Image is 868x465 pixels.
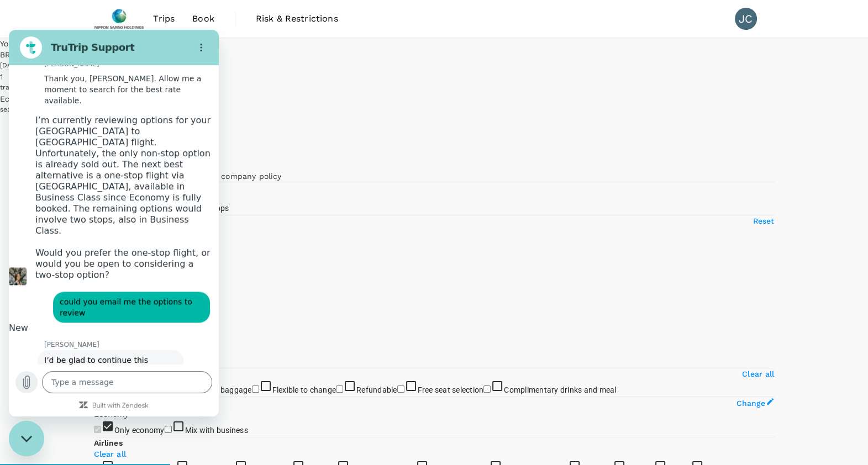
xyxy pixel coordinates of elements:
[483,385,491,393] input: Complimentary drinks and meal
[27,85,203,251] div: I’m currently reviewing options for your [GEOGRAPHIC_DATA] to [GEOGRAPHIC_DATA] flight. Unfortuna...
[9,30,219,416] iframe: Messaging window
[153,12,175,25] span: Trips
[9,421,44,456] iframe: Button to launch messaging window, conversation in progress
[51,266,194,288] span: could you email me the options to review
[185,426,248,435] span: Mix with business
[397,385,404,393] input: Free seat selection
[35,325,168,369] span: I’d be glad to continue this conversation over email so I can share the options with more detail,...
[94,149,775,160] p: Policy
[192,12,214,25] span: Book
[114,426,165,435] span: Only economy
[737,399,766,408] span: Change
[336,385,343,393] input: Refundable
[94,409,775,420] p: Economy
[94,426,101,433] input: Only economy
[7,341,29,363] button: Upload file
[188,385,252,394] span: Checked baggage
[94,171,775,182] p: Show flights that are hidden by company policy
[94,341,775,355] p: Duration
[753,215,775,226] p: Reset
[94,262,775,275] p: Take off time
[94,302,775,315] p: Landing time
[94,7,145,31] img: Nippon Sanso Holdings Singapore Pte Ltd
[165,426,172,433] input: Mix with business
[504,385,616,394] span: Complimentary drinks and meal
[272,385,336,394] span: Flexible to change
[252,385,259,393] input: Flexible to change
[94,448,775,459] p: Clear all
[35,43,203,76] span: Thank you, [PERSON_NAME]. Allow me a moment to search for the best rate available.
[735,8,757,30] div: JC
[356,385,397,394] span: Refundable
[742,368,774,379] p: Clear all
[35,310,210,319] p: [PERSON_NAME]
[418,385,484,394] span: Free seat selection
[256,12,338,25] span: Risk & Restrictions
[94,438,123,447] strong: Airlines
[83,373,140,380] a: Built with Zendesk: Visit the Zendesk website in a new tab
